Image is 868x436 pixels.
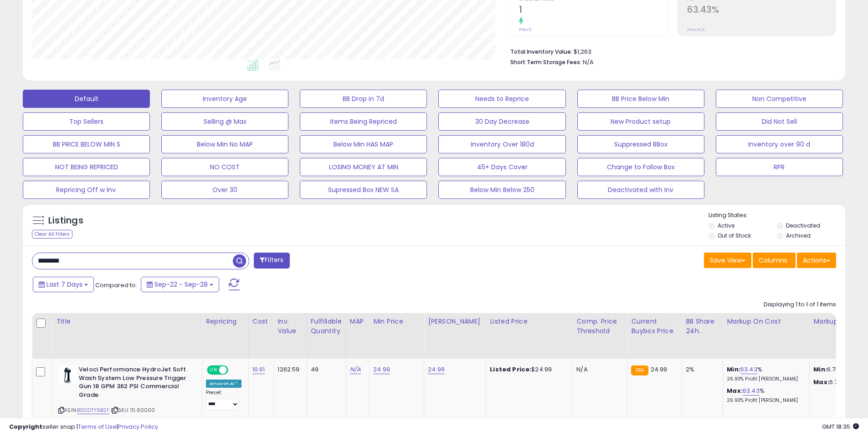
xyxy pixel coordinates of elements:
[727,386,743,395] b: Max:
[79,365,190,401] b: Veloci Performance HydroJet Soft Wash System Low Pressure Trigger Gun 18 GPM 362 PSI Commercial G...
[510,48,572,56] b: Total Inventory Value:
[300,181,427,199] button: Supressed Box NEW SA
[206,380,241,388] div: Amazon AI *
[277,317,303,336] div: Inv. value
[743,386,760,395] a: 63.43
[252,365,265,374] a: 10.61
[311,365,339,374] div: 49
[438,90,565,108] button: Needs to Reprice
[510,58,581,66] b: Short Term Storage Fees:
[208,366,219,374] span: ON
[161,158,288,176] button: NO COST
[118,422,158,431] a: Privacy Policy
[33,277,94,292] button: Last 7 Days
[300,90,427,108] button: BB Drop in 7d
[300,112,427,131] button: Items Being Repriced
[161,90,288,108] button: Inventory Age
[716,158,843,176] button: RPR
[490,317,569,326] div: Listed Price
[350,317,365,326] div: MAP
[577,90,704,108] button: BB Price Below Min
[740,365,757,374] a: 63.43
[813,365,827,374] strong: Min:
[9,422,42,431] strong: Copyright
[759,256,787,265] span: Columns
[583,58,594,66] span: N/A
[311,317,342,336] div: Fulfillable Quantity
[77,406,109,414] a: B0DDTY9B2F
[23,90,150,108] button: Default
[716,90,843,108] button: Non Competitive
[727,365,802,382] div: %
[764,300,836,309] div: Displaying 1 to 1 of 1 items
[23,158,150,176] button: NOT BEING REPRICED
[438,158,565,176] button: 45+ Days Cover
[23,112,150,131] button: Top Sellers
[277,365,299,374] div: 1262.59
[490,365,531,374] b: Listed Price:
[300,135,427,153] button: Below Min HAS MAP
[48,214,83,227] h5: Listings
[813,378,829,386] strong: Max:
[786,232,811,239] label: Archived
[428,365,445,374] a: 24.99
[727,376,802,382] p: 26.93% Profit [PERSON_NAME]
[78,422,117,431] a: Terms of Use
[254,253,289,269] button: Filters
[206,390,241,410] div: Preset:
[438,135,565,153] button: Inventory Over 180d
[718,232,751,239] label: Out of Stock
[687,27,705,32] small: Prev: N/A
[32,230,72,238] div: Clear All Filters
[373,365,390,374] a: 24.99
[651,365,668,374] span: 24.99
[206,317,245,326] div: Repricing
[631,365,648,375] small: FBA
[428,317,482,326] div: [PERSON_NAME]
[631,317,678,336] div: Current Buybox Price
[704,253,751,268] button: Save View
[490,365,565,374] div: $24.99
[576,365,620,374] div: N/A
[519,5,668,17] h2: 1
[727,397,802,404] p: 26.93% Profit [PERSON_NAME]
[577,135,704,153] button: Suppressed BBox
[727,387,802,404] div: %
[718,222,734,229] label: Active
[373,317,420,326] div: Min Price
[686,317,719,336] div: BB Share 24h.
[786,222,820,229] label: Deactivated
[161,135,288,153] button: Below Min No MAP
[716,135,843,153] button: Inventory over 90 d
[227,366,241,374] span: OFF
[252,317,270,326] div: Cost
[753,253,796,268] button: Columns
[58,365,77,384] img: 31NWVPD1PiL._SL40_.jpg
[300,158,427,176] button: LOSING MONEY AT MIN
[797,253,836,268] button: Actions
[519,27,532,32] small: Prev: 0
[686,365,716,374] div: 2%
[577,112,704,131] button: New Product setup
[161,112,288,131] button: Selling @ Max
[23,135,150,153] button: BB PRICE BELOW MIN S
[23,181,150,199] button: Repricing Off w Inv.
[46,280,82,289] span: Last 7 Days
[9,423,158,431] div: seller snap | |
[577,181,704,199] button: Deactivated with Inv
[687,5,836,17] h2: 63.43%
[95,281,137,289] span: Compared to:
[350,365,361,374] a: N/A
[161,181,288,199] button: Over 30
[716,112,843,131] button: Did Not Sell
[154,280,208,289] span: Sep-22 - Sep-28
[577,158,704,176] button: Change to Follow Box
[576,317,623,336] div: Comp. Price Threshold
[56,317,198,326] div: Title
[709,211,845,220] p: Listing States:
[727,365,740,374] b: Min:
[141,277,219,292] button: Sep-22 - Sep-28
[438,112,565,131] button: 30 Day Decrease
[822,422,859,431] span: 2025-10-7 18:35 GMT
[111,406,155,414] span: | SKU: 10.60000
